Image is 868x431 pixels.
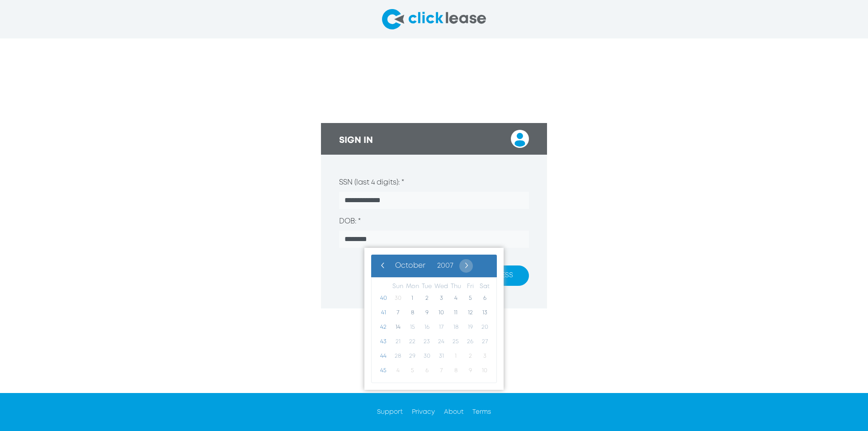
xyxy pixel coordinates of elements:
[376,259,389,273] button: ‹
[420,364,434,378] span: 6
[412,409,435,415] a: Privacy
[395,262,425,269] span: October
[405,291,420,306] span: 1
[420,306,434,320] span: 9
[463,335,477,349] span: 26
[448,282,463,291] th: weekday
[391,282,405,291] th: weekday
[376,261,473,268] bs-datepicker-navigation-view: ​ ​ ​
[420,291,434,306] span: 2
[472,409,491,415] a: Terms
[405,306,420,320] span: 8
[477,335,492,349] span: 27
[405,335,420,349] span: 22
[463,364,477,378] span: 9
[448,335,463,349] span: 25
[376,306,391,320] span: 41
[434,349,448,364] span: 31
[391,291,405,306] span: 30
[511,130,529,148] img: login user
[437,262,453,269] span: 2007
[434,320,448,335] span: 17
[477,291,492,306] span: 6
[420,335,434,349] span: 23
[448,320,463,335] span: 18
[420,349,434,364] span: 30
[405,282,420,291] th: weekday
[391,320,405,335] span: 14
[477,306,492,320] span: 13
[434,291,448,306] span: 3
[364,248,504,390] bs-datepicker-container: calendar
[376,291,391,306] span: 40
[463,320,477,335] span: 19
[434,335,448,349] span: 24
[376,335,391,349] span: 43
[389,259,431,273] button: October
[376,320,391,335] span: 42
[477,282,492,291] th: weekday
[463,291,477,306] span: 5
[391,306,405,320] span: 7
[405,320,420,335] span: 15
[463,349,477,364] span: 2
[459,259,473,273] span: ›
[391,364,405,378] span: 4
[448,349,463,364] span: 1
[448,306,463,320] span: 11
[420,320,434,335] span: 16
[391,349,405,364] span: 28
[382,9,486,29] img: clicklease logo
[477,320,492,335] span: 20
[405,364,420,378] span: 5
[405,349,420,364] span: 29
[339,216,361,227] label: DOB: *
[463,306,477,320] span: 12
[420,282,434,291] th: weekday
[376,364,391,378] span: 45
[463,282,477,291] th: weekday
[434,282,448,291] th: weekday
[448,291,463,306] span: 4
[477,364,492,378] span: 10
[434,306,448,320] span: 10
[434,364,448,378] span: 7
[477,349,492,364] span: 3
[339,177,404,188] label: SSN (last 4 digits): *
[444,409,463,415] a: About
[391,335,405,349] span: 21
[377,409,403,415] a: Support
[431,259,459,273] button: 2007
[339,135,373,146] h3: SIGN IN
[376,349,391,364] span: 44
[448,364,463,378] span: 8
